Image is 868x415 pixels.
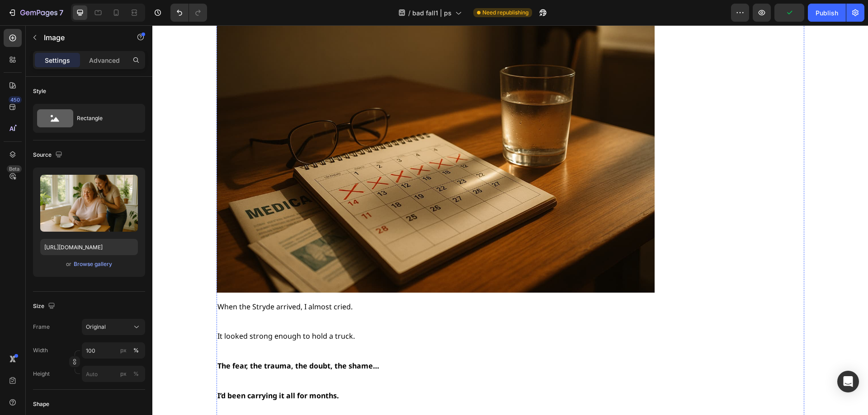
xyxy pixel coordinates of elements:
span: When the Stryde arrived, I almost cried. [65,276,200,286]
label: Frame [33,323,50,331]
button: Original [82,319,145,335]
input: px% [82,342,145,359]
p: 7 [59,7,63,18]
div: Beta [7,165,22,173]
div: Style [33,87,46,95]
div: Shape [33,400,49,408]
div: Undo/Redo [170,4,207,22]
div: 450 [9,96,22,103]
div: % [133,370,139,378]
button: % [118,345,129,356]
button: 7 [4,4,67,22]
span: Original [86,323,106,331]
img: preview-image [40,175,138,232]
label: Width [33,346,48,354]
strong: I’d been carrying it all for months. [65,365,187,375]
button: Browse gallery [73,260,113,269]
iframe: Design area [152,25,868,415]
button: px [131,368,142,379]
div: Open Intercom Messenger [837,371,859,392]
div: px [120,346,127,354]
span: / [408,8,410,18]
p: Settings [45,56,70,65]
span: or [66,259,71,270]
button: % [118,368,129,379]
input: https://example.com/image.jpg [40,239,138,255]
div: Rectangle [77,108,132,129]
div: % [133,346,139,354]
div: Source [33,149,64,161]
input: px% [82,366,145,382]
div: px [120,370,127,378]
label: Height [33,370,50,378]
div: Size [33,300,57,312]
p: Image [44,32,121,43]
button: px [131,345,142,356]
span: Need republishing [482,9,528,17]
strong: The fear, the trauma, the doubt, the shame… [65,336,227,345]
span: It looked strong enough to hold a truck. [65,306,203,316]
p: Advanced [89,56,120,65]
span: bad fall1 | ps [412,8,452,18]
div: Publish [816,8,838,18]
div: Browse gallery [74,260,112,268]
button: Publish [808,4,846,22]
